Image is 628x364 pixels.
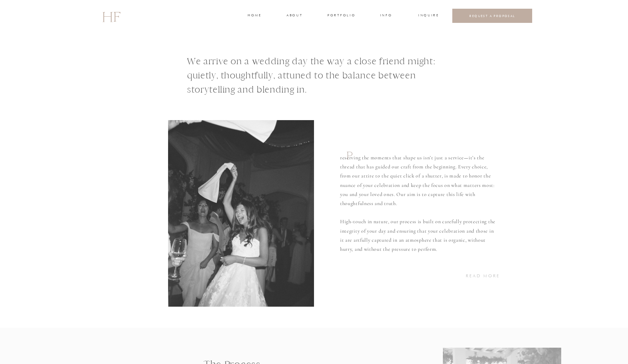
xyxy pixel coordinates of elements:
a: home [248,13,261,19]
a: portfolio [327,13,355,19]
a: INFO [379,13,393,19]
a: about [286,13,302,19]
a: REQUEST A PROPOSAL [458,14,527,18]
a: INQUIRE [418,13,438,19]
a: HF [102,5,120,26]
a: READ MORE [466,272,500,279]
h1: P [346,148,357,168]
p: reserving the moments that shape us isn’t just a service—it’s the thread that has guided our craf... [340,153,498,253]
h1: We arrive on a wedding day the way a close friend might: quietly, thoughtfully, attuned to the ba... [187,54,457,99]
